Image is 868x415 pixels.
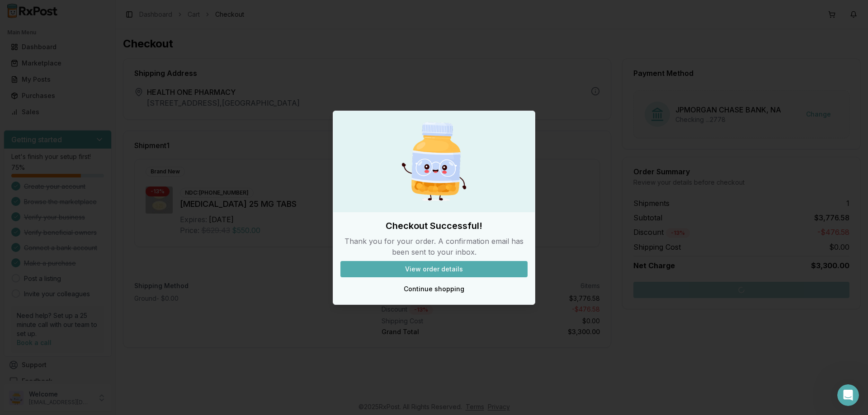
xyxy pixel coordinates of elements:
iframe: Intercom live chat [837,384,859,406]
button: Continue shopping [340,281,528,297]
p: Thank you for your order. A confirmation email has been sent to your inbox. [340,236,528,257]
h2: Checkout Successful! [340,219,528,232]
button: View order details [340,261,528,277]
img: Happy Pill Bottle [391,118,477,205]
